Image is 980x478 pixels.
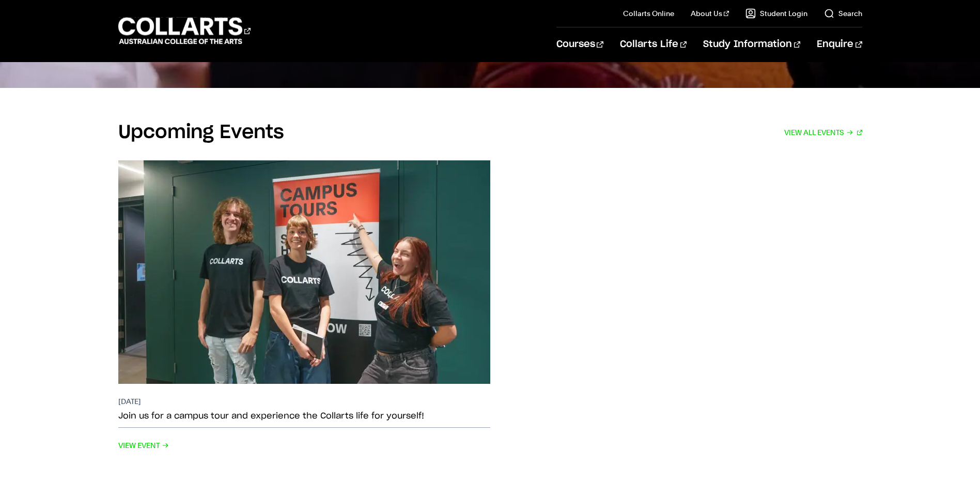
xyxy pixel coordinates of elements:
[745,8,807,19] a: Student Login
[118,411,490,421] h2: Join us for a campus tour and experience the Collarts life for yourself!
[118,160,490,453] a: [DATE] Join us for a campus tour and experience the Collarts life for yourself! View Event
[620,27,687,62] a: Collarts Life
[784,125,862,140] a: VIEW ALL EVENTS
[703,27,800,62] a: Study Information
[824,8,862,19] a: Search
[817,27,862,62] a: Enquire
[623,8,674,19] a: Collarts Online
[118,121,284,144] h2: Upcoming Events
[118,438,169,453] span: View Event
[118,396,490,407] p: [DATE]
[556,27,603,62] a: Courses
[118,16,251,46] div: Go to homepage
[691,8,729,19] a: About Us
